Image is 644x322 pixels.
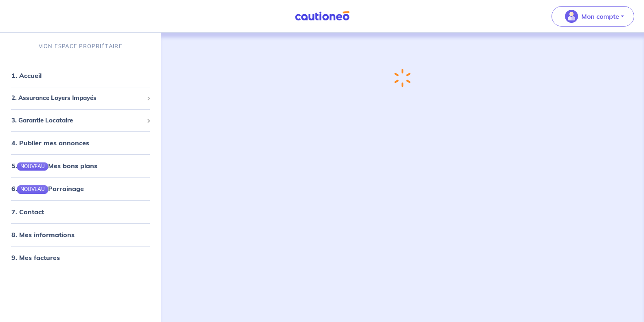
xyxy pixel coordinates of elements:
div: 3. Garantie Locataire [3,113,158,129]
a: 8. Mes informations [11,231,75,239]
img: Cautioneo [292,11,353,21]
p: MON ESPACE PROPRIÉTAIRE [38,42,122,50]
div: 4. Publier mes annonces [3,135,158,151]
div: 5.NOUVEAUMes bons plans [3,158,158,174]
a: 7. Contact [11,208,44,216]
div: 8. Mes informations [3,227,158,243]
div: 7. Contact [3,204,158,220]
span: 2. Assurance Loyers Impayés [11,93,143,103]
button: illu_account_valid_menu.svgMon compte [552,6,634,27]
img: loading-spinner [394,69,411,87]
a: 9. Mes factures [11,253,60,262]
a: 5.NOUVEAUMes bons plans [11,162,97,170]
img: illu_account_valid_menu.svg [565,10,578,23]
a: 1. Accueil [11,71,42,80]
div: 9. Mes factures [3,249,158,266]
a: 4. Publier mes annonces [11,139,89,147]
div: 1. Accueil [3,67,158,84]
span: 3. Garantie Locataire [11,116,143,125]
div: 2. Assurance Loyers Impayés [3,90,158,106]
div: 6.NOUVEAUParrainage [3,180,158,197]
p: Mon compte [581,11,619,21]
a: 6.NOUVEAUParrainage [11,184,84,193]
